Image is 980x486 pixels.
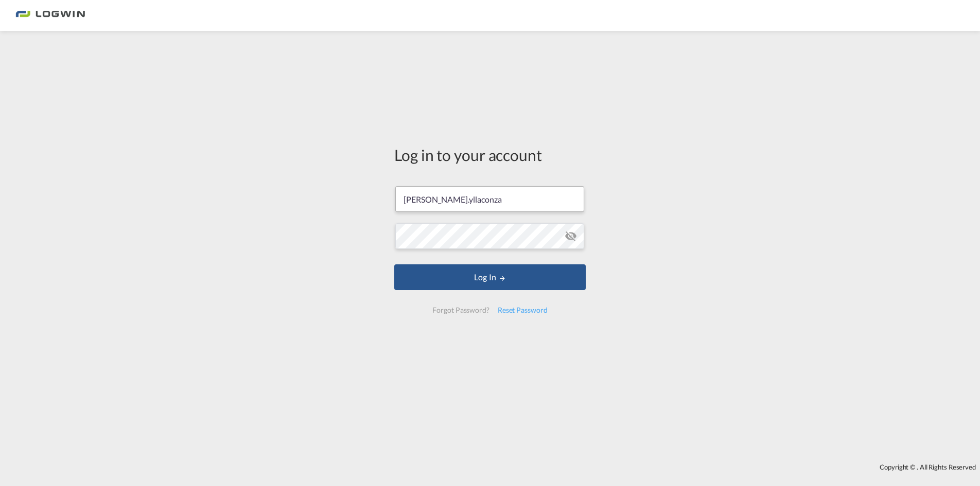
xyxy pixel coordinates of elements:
[565,230,577,242] md-icon: icon-eye-off
[394,144,586,166] div: Log in to your account
[394,264,586,290] button: LOGIN
[428,301,493,319] div: Forgot Password?
[395,186,584,212] input: Enter email/phone number
[494,301,552,319] div: Reset Password
[15,4,85,27] img: 2761ae10d95411efa20a1f5e0282d2d7.png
